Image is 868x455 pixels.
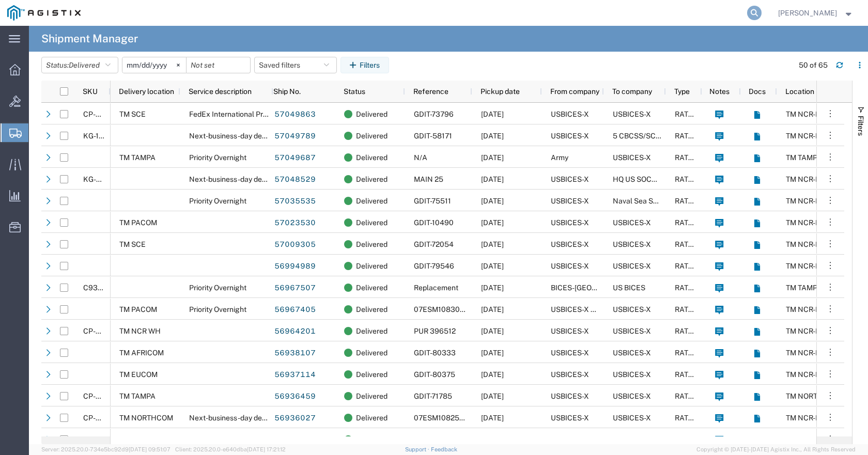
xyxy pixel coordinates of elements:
span: USBICES-X [613,414,651,422]
span: PUR 396512 [414,327,456,335]
span: 07ESM1082579 [414,414,468,422]
span: RATED [675,370,698,379]
span: TM TAMPA [119,153,156,162]
span: KG-175F,KG-175F [83,132,141,140]
span: Priority Overnight [189,153,246,162]
a: 57049789 [274,128,316,145]
a: Support [405,446,431,452]
span: Docs [749,87,766,96]
div: 50 of 65 [799,60,828,71]
h4: Shipment Manager [41,26,138,52]
span: GDIT-80375 [414,370,455,379]
span: Delivered [356,233,388,255]
span: Replacement [414,284,458,292]
span: Next-business-day delivery by 3 p.m. to most U.S. addresses; by 4:30 to rural areas [189,132,460,140]
span: USBICES-X [551,414,589,422]
span: Client: 2025.20.0-e640dba [175,446,286,452]
span: TM NORTHCOM [119,414,173,422]
span: Delivered [356,429,388,450]
span: Location [785,87,814,96]
span: RATED [675,327,698,335]
a: 56937114 [274,367,316,383]
a: 57035535 [274,193,316,210]
span: 10/03/2025 [481,218,504,227]
span: USBICES-X [551,327,589,335]
span: USBICES-X [613,305,651,313]
span: USBICES-X [551,175,589,183]
span: Delivered [356,125,388,147]
span: BICES-TAMPA [551,284,648,292]
span: Delivered [356,212,388,233]
span: TM NCR-PR [786,175,825,183]
span: Delivered [356,299,388,320]
span: USBICES-X [551,392,589,400]
span: RATED [675,197,698,205]
span: 10/07/2025 [481,175,504,183]
span: Delivered [69,61,100,69]
span: TM TAMPA [119,392,156,400]
a: 57009305 [274,237,316,253]
span: TM NCR-PR [786,435,825,444]
span: GDIT-75511 [414,197,451,205]
a: 56923828 [274,432,316,448]
button: Status:Delivered [41,57,118,73]
span: RATED [675,262,698,270]
input: Not set [122,57,186,73]
span: Delivered [356,190,388,212]
span: TM NCR WH [119,327,161,335]
span: GDIT-10490 [414,218,454,227]
span: USBICES-X [613,218,651,227]
span: USBICES-X [551,349,589,357]
span: 5 CBCSS/SCSC/CA634558 [613,132,706,140]
span: 10/01/2025 [481,262,504,270]
span: TM NCR-PR [786,327,825,335]
span: 10/07/2025 [481,153,504,162]
span: Delivery location [119,87,174,96]
span: RATED [675,132,698,140]
a: 57049687 [274,150,316,166]
span: USBICES-X [551,132,589,140]
span: Type [674,87,690,96]
span: 10/07/2025 [481,110,504,118]
span: Delivered [356,407,388,429]
span: RATED [675,305,698,313]
span: RATED [675,240,698,248]
span: TM AFRICOM [119,349,164,357]
span: GDIT-79546 [414,262,454,270]
span: 07ESM1083074 [414,305,469,313]
a: 56994989 [274,258,316,275]
span: USBICES-X [551,197,589,205]
span: TM PACOM [119,305,157,313]
span: USBICES-X [551,240,589,248]
span: SKU [83,87,98,96]
span: Delivered [356,385,388,407]
span: Delivered [356,103,388,125]
span: Next-business-day delivery by 3 p.m. to most U.S. addresses; by 4:30 to rural areas [189,414,460,422]
a: 57049863 [274,106,316,123]
span: Pickup date [481,87,520,96]
span: Delivered [356,320,388,342]
span: Priority Overnight [189,305,246,313]
span: GDIT-49931 [414,435,454,444]
span: Delivered [356,147,388,168]
span: RATED [675,110,698,118]
span: 09/29/2025 [481,284,504,292]
span: FedEx International Priority [189,110,279,118]
span: 09/24/2025 [481,435,504,444]
span: HQ US SOCOM [613,175,663,183]
span: TM SCE [119,110,146,118]
span: USBICES-X [551,370,589,379]
a: 56936027 [274,410,316,427]
span: USBICES-X [551,262,589,270]
span: Delivered [356,342,388,364]
span: Reference [413,87,448,96]
span: Service description [189,87,252,96]
span: RATED [675,284,698,292]
span: Delivered [356,364,388,385]
a: Feedback [431,446,457,452]
span: CP-8875NR-K9++= [83,392,148,400]
span: Army [551,153,568,162]
span: 09/25/2025 [481,414,504,422]
span: 09/26/2025 [481,370,504,379]
span: Status [344,87,365,96]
